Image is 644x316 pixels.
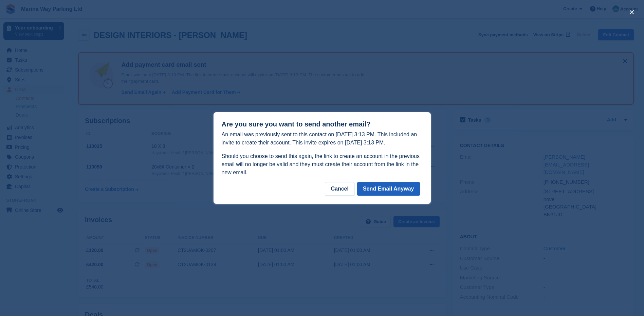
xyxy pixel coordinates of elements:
h1: Are you sure you want to send another email? [222,120,423,128]
button: Send Email Anyway [357,182,420,196]
p: An email was previously sent to this contact on [DATE] 3:13 PM. This included an invite to create... [222,131,423,147]
div: Cancel [325,182,354,196]
button: close [626,7,637,18]
p: Should you choose to send this again, the link to create an account in the previous email will no... [222,152,423,177]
